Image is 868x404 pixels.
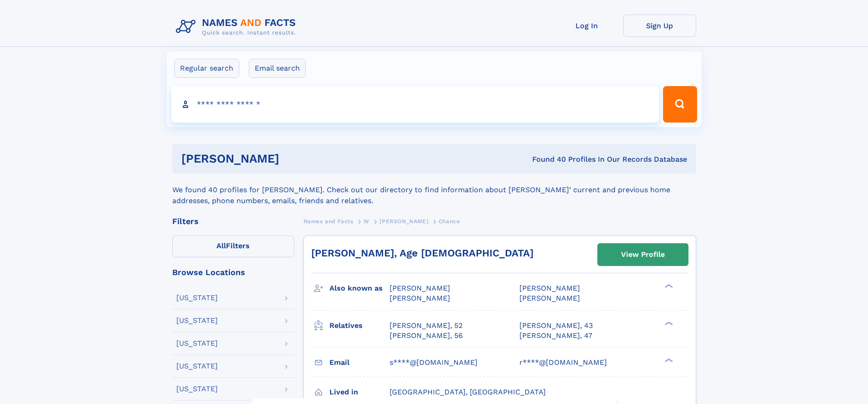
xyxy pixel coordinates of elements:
[439,218,460,225] span: Chance
[329,384,390,400] h3: Lived in
[172,268,294,276] div: Browse Locations
[172,217,294,225] div: Filters
[176,363,218,370] div: [US_STATE]
[176,317,218,324] div: [US_STATE]
[380,218,428,225] span: [PERSON_NAME]
[390,331,463,341] a: [PERSON_NAME], 56
[364,215,370,227] a: W
[329,281,390,296] h3: Also known as
[311,247,534,259] a: [PERSON_NAME], Age [DEMOGRAPHIC_DATA]
[663,357,673,363] div: ❯
[390,388,546,396] span: [GEOGRAPHIC_DATA], [GEOGRAPHIC_DATA]
[550,15,623,37] a: Log In
[623,15,696,37] a: Sign Up
[519,331,592,341] a: [PERSON_NAME], 47
[598,244,688,266] a: View Profile
[663,320,673,326] div: ❯
[172,235,294,257] label: Filters
[519,294,580,302] span: [PERSON_NAME]
[216,241,226,250] span: All
[176,385,218,393] div: [US_STATE]
[519,321,593,331] a: [PERSON_NAME], 43
[172,15,303,39] img: Logo Names and Facts
[390,294,450,302] span: [PERSON_NAME]
[171,86,659,123] input: search input
[621,244,665,265] div: View Profile
[329,318,390,333] h3: Relatives
[174,59,239,78] label: Regular search
[406,154,687,164] div: Found 40 Profiles In Our Records Database
[176,340,218,347] div: [US_STATE]
[390,284,450,292] span: [PERSON_NAME]
[663,283,673,289] div: ❯
[390,321,462,331] a: [PERSON_NAME], 52
[172,174,696,206] div: We found 40 profiles for [PERSON_NAME]. Check out our directory to find information about [PERSON...
[663,86,697,123] button: Search Button
[364,218,370,225] span: W
[303,215,354,227] a: Names and Facts
[519,284,580,292] span: [PERSON_NAME]
[249,59,306,78] label: Email search
[176,294,218,302] div: [US_STATE]
[181,153,406,164] h1: [PERSON_NAME]
[329,355,390,370] h3: Email
[380,215,428,227] a: [PERSON_NAME]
